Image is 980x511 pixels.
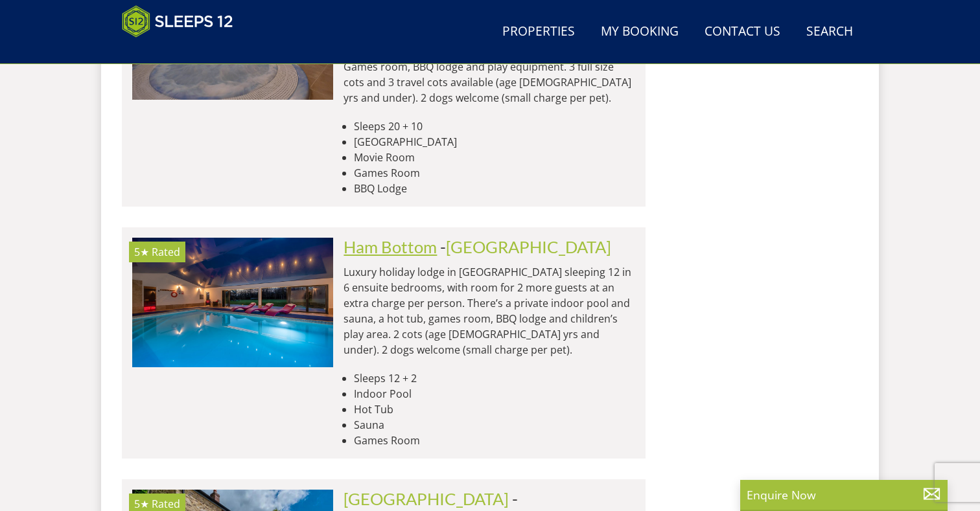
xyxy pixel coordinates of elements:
[801,17,858,47] a: Search
[699,17,786,47] a: Contact Us
[596,17,684,47] a: My Booking
[122,5,233,38] img: Sleeps 12
[354,165,635,181] li: Games Room
[344,489,509,508] a: [GEOGRAPHIC_DATA]
[344,237,437,256] a: Ham Bottom
[497,17,580,47] a: Properties
[354,417,635,433] li: Sauna
[152,245,180,259] span: Rated
[134,497,149,511] span: Otterhead House has a 5 star rating under the Quality in Tourism Scheme
[747,486,941,503] p: Enquire Now
[354,134,635,150] li: [GEOGRAPHIC_DATA]
[134,245,149,259] span: Ham Bottom has a 5 star rating under the Quality in Tourism Scheme
[132,238,333,367] a: 5★ Rated
[354,433,635,448] li: Games Room
[344,264,635,358] p: Luxury holiday lodge in [GEOGRAPHIC_DATA] sleeping 12 in 6 ensuite bedrooms, with room for 2 more...
[152,497,180,511] span: Rated
[354,402,635,417] li: Hot Tub
[354,181,635,196] li: BBQ Lodge
[446,237,611,256] a: [GEOGRAPHIC_DATA]
[354,119,635,134] li: Sleeps 20 + 10
[354,386,635,402] li: Indoor Pool
[132,238,333,367] img: ham-bottom-somerset-accommodtion-home-holiday-sleeping-8.original.jpg
[354,150,635,165] li: Movie Room
[115,45,251,56] iframe: Customer reviews powered by Trustpilot
[440,237,611,256] span: -
[354,370,635,386] li: Sleeps 12 + 2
